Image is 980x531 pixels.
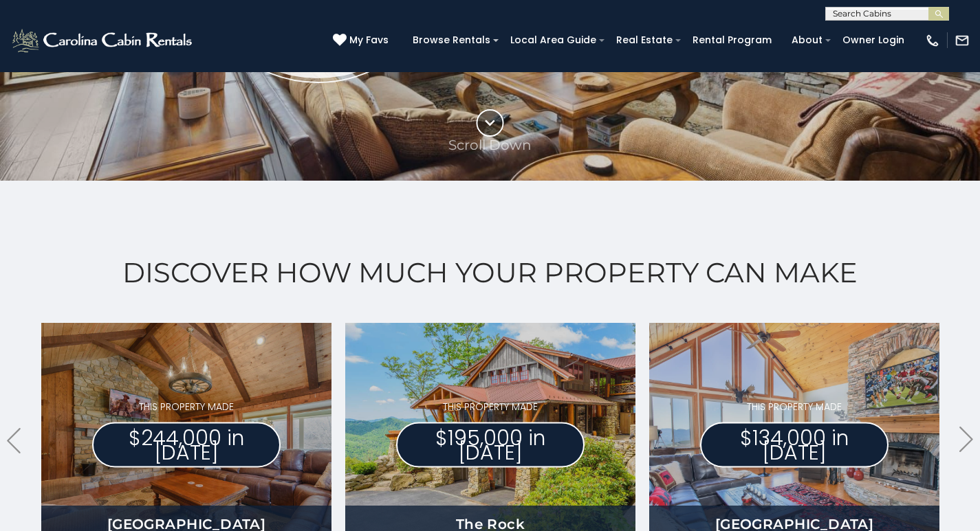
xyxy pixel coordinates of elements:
[955,33,970,48] img: mail-regular-white.png
[925,33,940,48] img: phone-regular-white.png
[92,422,281,468] p: $244,000 in [DATE]
[686,30,778,51] a: Rental Program
[785,30,829,51] a: About
[349,33,389,47] span: My Favs
[333,33,392,48] a: My Favs
[448,137,532,153] p: Scroll Down
[700,422,889,468] p: $134,000 in [DATE]
[836,30,911,51] a: Owner Login
[396,422,585,468] p: $195,000 in [DATE]
[396,400,585,414] p: THIS PROPERTY MADE
[34,257,946,289] h2: Discover How Much Your Property Can Make
[700,400,889,414] p: THIS PROPERTY MADE
[406,30,497,51] a: Browse Rentals
[10,27,196,54] img: White-1-2.png
[609,30,679,51] a: Real Estate
[503,30,603,51] a: Local Area Guide
[92,400,281,414] p: THIS PROPERTY MADE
